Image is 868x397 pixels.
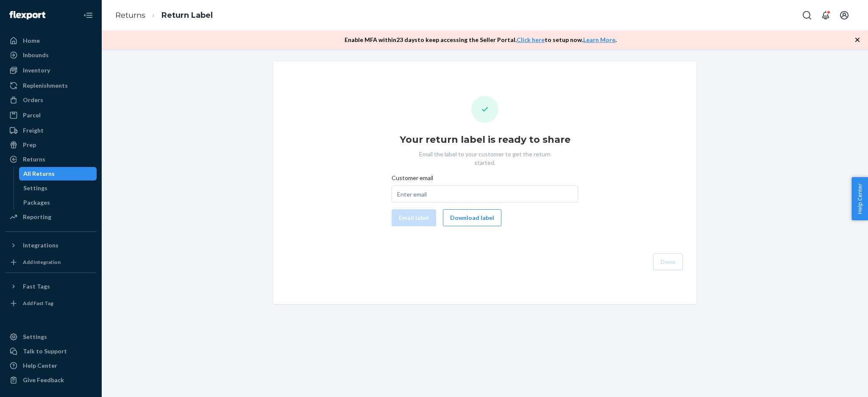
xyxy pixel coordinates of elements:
[400,133,570,147] h1: Your return label is ready to share
[392,174,433,186] span: Customer email
[23,96,43,104] div: Orders
[9,11,45,19] img: Flexport logo
[798,7,815,24] button: Open Search Box
[517,36,545,43] a: Click here
[5,93,97,107] a: Orders
[161,11,213,20] a: Return Label
[411,150,559,167] p: Email the label to your customer to get the return started.
[5,124,97,137] a: Freight
[5,255,97,269] a: Add Integration
[5,344,97,358] a: Talk to Support
[583,36,615,43] a: Learn More
[108,3,220,28] ol: breadcrumbs
[443,209,501,226] button: Download label
[23,361,57,370] div: Help Center
[23,213,51,221] div: Reporting
[23,347,67,355] div: Talk to Support
[23,241,58,250] div: Integrations
[23,282,50,291] div: Fast Tags
[23,258,61,266] div: Add Integration
[653,253,683,270] button: Done
[19,181,97,195] a: Settings
[23,184,47,192] div: Settings
[19,196,97,209] a: Packages
[115,11,145,20] a: Returns
[5,239,97,252] button: Integrations
[5,48,97,62] a: Inbounds
[5,108,97,122] a: Parcel
[817,7,834,24] button: Open notifications
[80,7,97,24] button: Close Navigation
[5,373,97,387] button: Give Feedback
[23,81,68,90] div: Replenishments
[23,333,47,341] div: Settings
[5,153,97,166] a: Returns
[5,330,97,344] a: Settings
[392,186,578,203] input: Customer email
[392,209,436,226] button: Email label
[5,138,97,152] a: Prep
[5,280,97,293] button: Fast Tags
[23,66,50,75] div: Inventory
[345,36,617,44] p: Enable MFA within 23 days to keep accessing the Seller Portal. to setup now. .
[23,141,36,149] div: Prep
[23,51,49,59] div: Inbounds
[23,376,64,384] div: Give Feedback
[836,7,853,24] button: Open account menu
[5,210,97,224] a: Reporting
[5,64,97,77] a: Inventory
[5,297,97,310] a: Add Fast Tag
[5,34,97,47] a: Home
[23,126,44,135] div: Freight
[23,198,50,207] div: Packages
[23,155,45,164] div: Returns
[23,36,40,45] div: Home
[23,169,55,178] div: All Returns
[5,79,97,92] a: Replenishments
[23,111,41,119] div: Parcel
[851,177,868,220] button: Help Center
[19,167,97,180] a: All Returns
[5,359,97,372] a: Help Center
[23,300,53,307] div: Add Fast Tag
